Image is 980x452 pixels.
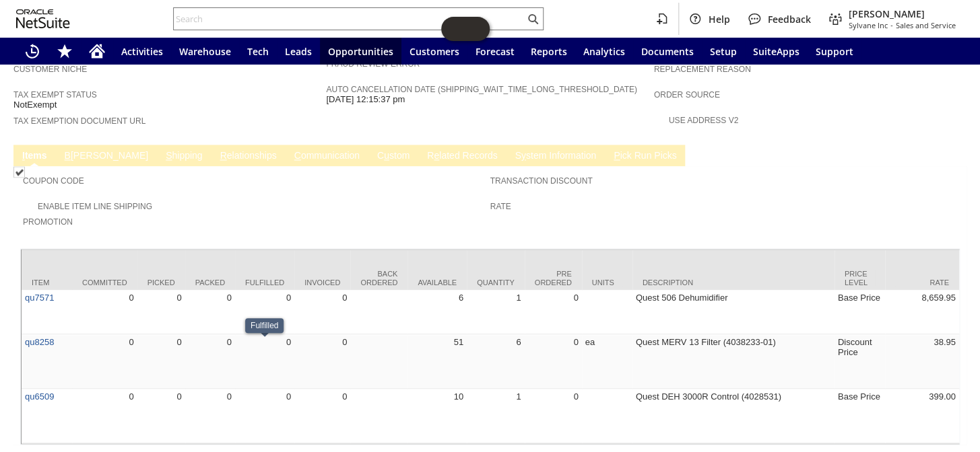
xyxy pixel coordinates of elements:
div: Fulfilled [251,321,278,330]
td: 1 [467,389,525,443]
a: Relationships [217,150,280,163]
a: Opportunities [320,38,401,65]
div: Committed [82,278,127,286]
span: Forecast [476,45,515,58]
td: 0 [235,389,294,443]
div: Shortcuts [48,38,81,65]
td: 0 [137,334,185,389]
a: Home [81,38,113,65]
span: Customers [410,45,459,58]
td: 0 [72,389,137,443]
td: 1 [467,290,525,334]
td: 0 [72,334,137,389]
span: Feedback [768,13,811,26]
a: Promotion [23,217,73,227]
a: Order Source [654,90,720,100]
span: Oracle Guided Learning Widget. To move around, please hold and drag [465,17,490,41]
span: B [65,150,71,161]
a: Forecast [467,38,523,65]
td: 0 [525,389,582,443]
td: ea [582,334,632,389]
a: Warehouse [171,38,239,65]
a: Reports [523,38,575,65]
span: e [434,150,439,161]
a: Related Records [424,150,500,163]
span: Setup [710,45,737,58]
td: Quest DEH 3000R Control (4028531) [632,389,835,443]
span: C [294,150,301,161]
span: S [166,150,172,161]
a: Rate [490,202,511,211]
input: Search [174,11,525,27]
a: Customers [401,38,467,65]
td: 8,659.95 [885,290,959,334]
td: 0 [294,290,350,334]
td: 0 [72,290,137,334]
td: 0 [525,334,582,389]
div: Invoiced [304,278,340,286]
td: 399.00 [885,389,959,443]
td: 6 [407,290,467,334]
span: NotExempt [13,100,57,110]
td: 0 [235,334,294,389]
a: System Information [511,150,599,163]
div: Picked [148,278,175,286]
span: SuiteApps [753,45,799,58]
div: Available [418,278,457,286]
span: Opportunities [328,45,393,58]
td: Discount Price [835,334,885,389]
a: qu7571 [25,292,54,302]
div: Description [643,278,824,286]
a: qu8258 [25,336,54,346]
a: Tech [239,38,277,65]
a: SuiteApps [745,38,808,65]
a: Enable Item Line Shipping [38,202,152,211]
span: [DATE] 12:15:37 pm [326,94,405,105]
td: 0 [185,334,235,389]
div: Price Level [845,270,875,286]
svg: Home [89,43,105,59]
div: Quantity [477,278,515,286]
a: qu6509 [25,391,54,401]
a: Leads [277,38,320,65]
a: Recent Records [16,38,48,65]
td: 0 [294,334,350,389]
span: Analytics [583,45,625,58]
span: Sylvane Inc [849,20,888,30]
a: Customer Niche [13,65,87,74]
div: Rate [895,278,949,286]
span: y [521,150,526,161]
span: Warehouse [179,45,231,58]
span: u [384,150,389,161]
span: Support [816,45,853,58]
a: Auto Cancellation Date (shipping_wait_time_long_threshold_date) [326,85,636,94]
td: 0 [235,290,294,334]
svg: logo [16,9,70,28]
svg: Recent Records [24,43,40,59]
span: I [22,150,25,161]
span: Documents [641,45,694,58]
td: 6 [467,334,525,389]
span: Activities [121,45,163,58]
a: Analytics [575,38,633,65]
div: Back Ordered [360,270,397,286]
div: Packed [195,278,225,286]
a: Coupon Code [23,176,84,186]
td: 0 [294,389,350,443]
span: Reports [531,45,567,58]
span: [PERSON_NAME] [849,7,956,20]
iframe: Click here to launch Oracle Guided Learning Help Panel [441,17,490,41]
a: Unrolled view on [942,147,958,163]
a: Items [19,150,51,163]
td: 0 [185,290,235,334]
svg: Shortcuts [57,43,73,59]
div: Units [592,278,622,286]
svg: Search [525,11,541,27]
a: Replacement reason [654,65,751,74]
td: 51 [407,334,467,389]
td: Base Price [835,290,885,334]
span: Tech [247,45,269,58]
div: Fulfilled [245,278,284,286]
a: Setup [702,38,745,65]
a: Tax Exemption Document URL [13,116,145,126]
